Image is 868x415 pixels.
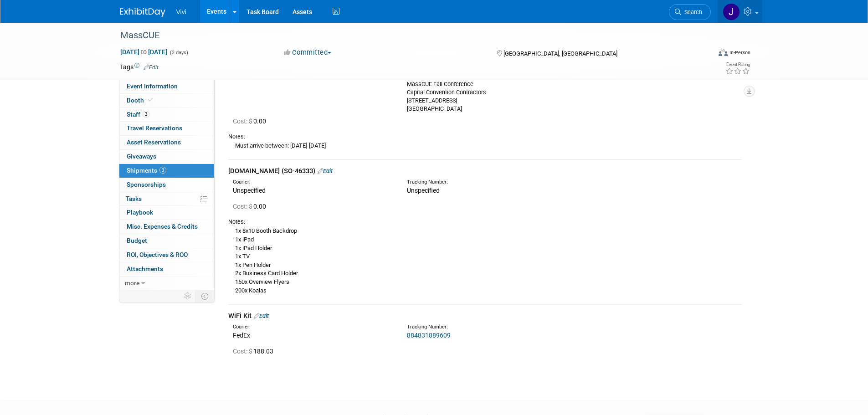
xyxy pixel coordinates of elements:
a: Staff2 [119,108,214,122]
div: FedEx [233,331,393,340]
span: Asset Reservations [127,138,181,146]
span: Attachments [127,265,163,272]
img: Format-Inperson.png [719,49,728,56]
span: 188.03 [233,348,277,355]
span: Tasks [126,195,142,202]
span: Booth [127,97,154,104]
div: Event Rating [725,62,750,67]
i: Booth reservation complete [148,97,153,102]
div: In-Person [729,49,750,56]
a: Giveaways [119,150,214,164]
td: Tags [120,62,159,72]
span: (3 days) [169,50,188,56]
a: more [119,277,214,290]
span: Playbook [127,209,153,216]
span: Cost: $ [233,118,253,125]
a: 884831889609 [407,332,451,339]
span: more [125,279,139,287]
a: Travel Reservations [119,122,214,135]
div: Courier: [233,179,393,186]
span: 3 [159,167,166,174]
div: Vivi 506 MassCUE Fall Conference Capital Convention Contractors [STREET_ADDRESS] [GEOGRAPHIC_DATA] [407,72,567,113]
div: Event Format [657,47,751,61]
div: [DOMAIN_NAME] (SO-46333) [228,166,742,176]
div: MassCUE [117,27,697,44]
span: [GEOGRAPHIC_DATA], [GEOGRAPHIC_DATA] [503,50,617,57]
span: to [139,48,148,56]
div: Unspecified [233,186,393,195]
span: Staff [127,111,149,118]
a: Booth [119,94,214,108]
span: ROI, Objectives & ROO [127,251,188,258]
img: Jonathan Rendon [723,3,740,20]
span: Search [681,9,702,15]
td: Toggle Event Tabs [195,290,214,302]
span: Cost: $ [233,203,253,210]
span: Budget [127,237,147,244]
div: Notes: [228,133,742,141]
a: Playbook [119,206,214,220]
a: Event Information [119,80,214,93]
a: Search [669,4,711,20]
span: 0.00 [233,203,270,210]
div: Must arrive between: [DATE]-[DATE] [228,141,742,150]
span: Unspecified [407,187,440,194]
a: Edit [318,168,333,174]
span: [DATE] [DATE] [120,48,168,56]
div: 1x 8x10 Booth Backdrop 1x iPad 1x iPad Holder 1x TV 1x Pen Holder 2x Business Card Holder 150x Ov... [228,226,742,295]
span: Sponsorships [127,181,166,188]
span: Shipments [127,167,166,174]
a: Tasks [119,192,214,206]
span: Giveaways [127,153,156,160]
a: Sponsorships [119,178,214,192]
div: Courier: [233,323,393,331]
a: Shipments3 [119,164,214,178]
span: 2 [143,111,149,118]
div: Tracking Number: [407,323,611,331]
span: Cost: $ [233,348,253,355]
a: ROI, Objectives & ROO [119,248,214,262]
button: Committed [281,48,335,57]
span: 0.00 [233,118,270,125]
span: Event Information [127,82,178,90]
a: Budget [119,234,214,248]
a: Misc. Expenses & Credits [119,220,214,234]
span: Travel Reservations [127,124,182,132]
a: Attachments [119,262,214,276]
a: Edit [254,313,269,319]
a: Asset Reservations [119,136,214,149]
span: Vivi [176,8,186,15]
div: Notes: [228,218,742,226]
td: Personalize Event Tab Strip [180,290,196,302]
img: ExhibitDay [120,8,165,17]
div: WiFi Kit [228,311,742,321]
a: Edit [144,64,159,71]
div: Tracking Number: [407,179,611,186]
span: Misc. Expenses & Credits [127,223,198,230]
